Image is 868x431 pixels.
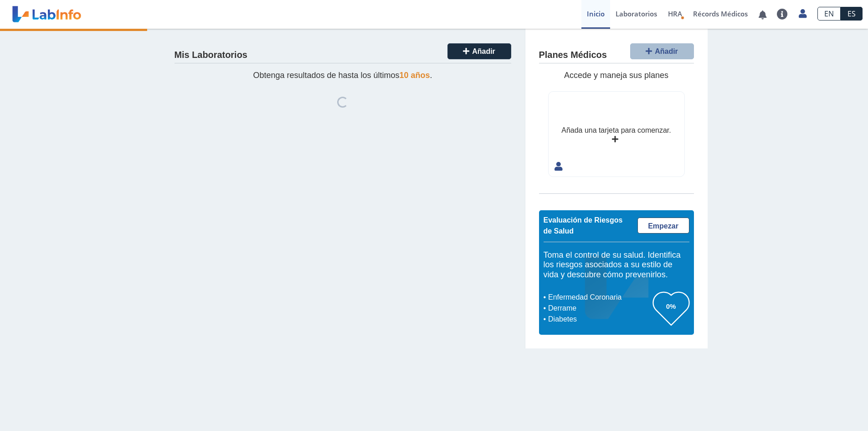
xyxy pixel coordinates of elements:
[637,218,689,234] a: Empezar
[817,7,841,21] a: EN
[539,50,607,61] h4: Planes Médicos
[668,9,682,18] span: HRA
[564,71,668,80] span: Accede y maneja sus planes
[472,47,495,55] span: Añadir
[546,292,653,303] li: Enfermedad Coronaria
[546,303,653,314] li: Derrame
[561,125,671,136] div: Añada una tarjeta para comenzar.
[400,71,430,80] span: 10 años
[841,7,863,21] a: ES
[544,250,689,280] h5: Toma el control de su salud. Identifica los riesgos asociados a su estilo de vida y descubre cómo...
[544,216,623,235] span: Evaluación de Riesgos de Salud
[253,71,432,80] span: Obtenga resultados de hasta los últimos .
[653,301,689,312] h3: 0%
[648,222,678,230] span: Empezar
[175,50,247,61] h4: Mis Laboratorios
[630,43,694,59] button: Añadir
[655,47,678,55] span: Añadir
[546,314,653,325] li: Diabetes
[447,43,511,59] button: Añadir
